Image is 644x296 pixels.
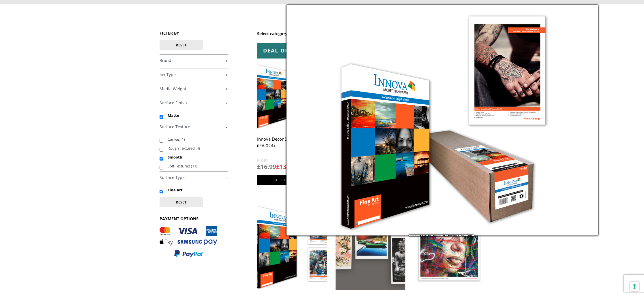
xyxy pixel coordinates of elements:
[336,43,405,130] img: Innova Smooth Cotton High White 215gsm (IFA-004)
[257,31,287,36] h3: Select category
[168,135,222,144] label: Canvas
[414,43,484,130] img: Innova Decor Smooth Fine Art Double Sided 220gsm (IFA-025)
[160,216,228,221] h3: PAYMENT OPTIONS
[160,72,228,78] a: +
[257,134,327,157] h2: Innova Decor Smooth 210gsm (IFA-024)
[160,58,228,63] a: +
[386,30,437,38] select: Shop order
[336,163,355,171] bdi: 22.99
[414,203,484,290] img: Editions Photo Cotton Rag 315gsm (IFA-011)
[414,134,484,157] h2: Innova Decor Smooth Fine Art Double Sided 220gsm (IFA-025)
[196,146,200,151] span: (4)
[168,186,222,195] label: Fine Art
[257,43,327,59] div: Deal of the week
[160,69,228,80] h4: Ink Type
[630,282,639,291] button: Your consent preferences for tracking technologies
[168,153,222,162] label: Smooth
[257,175,327,185] a: Select options for “Innova Decor Smooth 210gsm (IFA-024)”
[276,163,295,171] bdi: 13.99
[355,163,358,171] span: £
[414,175,484,185] a: Select options for “Innova Decor Smooth Fine Art Double Sided 220gsm (IFA-025)”
[276,163,280,171] span: £
[336,203,405,290] img: FAF Smooth Art Bright White Cotton 300gsm
[414,163,418,171] span: £
[336,175,405,185] a: Select options for “Innova Smooth Cotton High White 215gsm (IFA-004)”
[168,144,222,153] label: Rough Textured
[414,163,433,171] bdi: 21.99
[160,30,228,36] h3: FILTER BY
[160,97,228,108] h4: Surface Finish
[257,43,327,130] img: Innova Decor Smooth 210gsm (IFA-024)
[336,203,405,218] div: Special Offer
[414,43,484,171] a: Innova Decor Smooth Fine Art Double Sided 220gsm (IFA-025) £21.99
[336,163,339,171] span: £
[160,171,228,183] h4: Surface Type
[257,43,327,171] a: Deal of the week Innova Decor Smooth 210gsm (IFA-024) £16.99£13.99
[168,111,222,120] label: Matte
[181,137,185,142] span: (1)
[160,40,203,50] button: Reset
[336,134,405,157] h2: Innova Smooth Cotton High White 215gsm (IFA-004)
[293,34,321,39] span: Select a category
[160,197,203,207] button: Reset
[160,124,228,130] a: -
[160,226,217,258] img: PAYMENT OPTIONS
[257,203,327,290] img: Innova Smooth Cotton High White Double Sided 225gsm (IFA-005)
[257,163,276,171] bdi: 16.99
[160,54,228,66] h4: Brand
[336,43,405,171] a: Innova Smooth Cotton High White 215gsm (IFA-004) £22.99£18.99
[160,175,228,180] a: -
[160,100,228,106] a: -
[191,163,197,169] span: (11)
[355,163,374,171] bdi: 18.99
[257,163,261,171] span: £
[160,121,228,132] h4: Surface Texture
[160,83,228,94] h4: Media Weight
[160,86,228,92] a: +
[168,162,222,171] label: Soft Textured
